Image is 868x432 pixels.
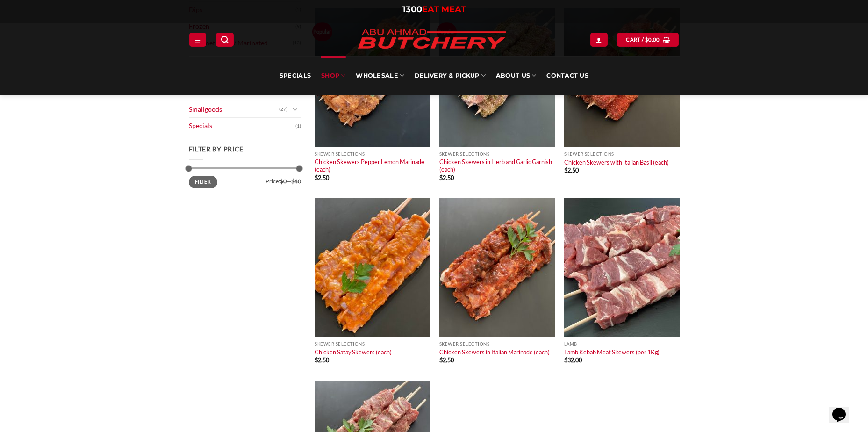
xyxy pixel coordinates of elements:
[189,118,295,134] a: Specials
[626,36,660,44] span: Cart /
[356,56,404,95] a: Wholesale
[280,178,287,185] span: $0
[422,4,466,14] span: EAT MEAT
[564,198,680,337] img: Lamb-Kebab-Meat-Skewers (per 1Kg)
[439,356,454,364] bdi: 2.50
[315,151,430,157] p: Skewer Selections
[315,174,318,181] span: $
[315,174,329,181] bdi: 2.50
[564,356,567,364] span: $
[439,151,555,157] p: Skewer Selections
[189,145,244,153] span: Filter by price
[439,348,550,356] a: Chicken Skewers in Italian Marinade (each)
[189,176,301,184] div: Price: —
[645,36,660,43] bdi: 0.00
[402,4,466,14] a: 1300EAT MEAT
[315,158,430,173] a: Chicken Skewers Pepper Lemon Marinade (each)
[315,198,430,337] img: Chicken-Satay-Skewers
[546,56,588,95] a: Contact Us
[564,356,582,364] bdi: 32.00
[315,356,329,364] bdi: 2.50
[189,33,206,46] a: Menu
[645,36,648,44] span: $
[564,166,579,174] bdi: 2.50
[321,56,345,95] a: SHOP
[216,33,234,46] a: Search
[439,174,454,181] bdi: 2.50
[279,102,287,116] span: (27)
[415,56,486,95] a: Delivery & Pickup
[315,348,392,356] a: Chicken Satay Skewers (each)
[189,101,279,118] a: Smallgoods
[290,104,301,115] button: Toggle
[439,174,443,181] span: $
[439,158,555,173] a: Chicken Skewers in Herb and Garlic Garnish (each)
[564,151,680,157] p: Skewer Selections
[280,56,311,95] a: Specials
[564,158,669,166] a: Chicken Skewers with Italian Basil (each)
[189,176,217,188] button: Filter
[439,198,555,337] img: Chicken Skewers - Italian Marinated (each)
[617,33,679,46] a: View cart
[564,341,680,346] p: Lamb
[315,341,430,346] p: Skewer Selections
[564,166,567,174] span: $
[350,23,514,56] img: Abu Ahmad Butchery
[829,395,859,423] iframe: chat widget
[295,119,301,133] span: (1)
[439,356,443,364] span: $
[590,33,607,46] a: Login
[564,348,660,356] a: Lamb Kebab Meat Skewers (per 1Kg)
[291,178,301,185] span: $40
[496,56,536,95] a: About Us
[402,4,422,14] span: 1300
[439,341,555,346] p: Skewer Selections
[315,356,318,364] span: $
